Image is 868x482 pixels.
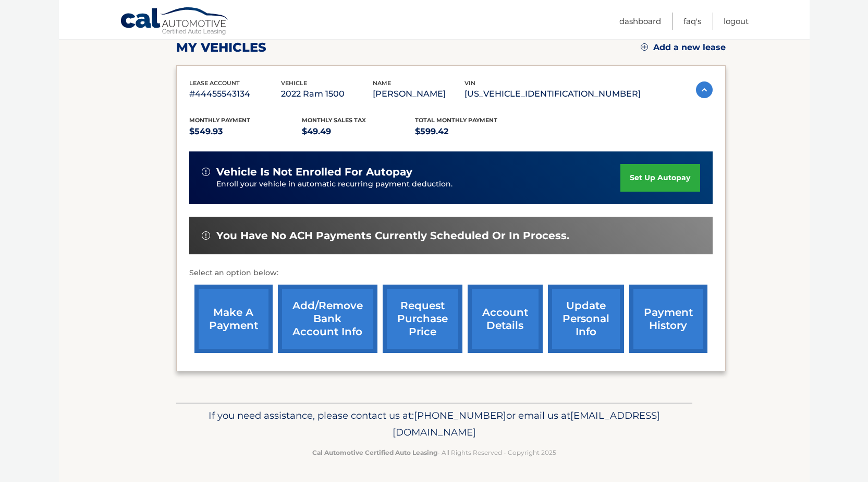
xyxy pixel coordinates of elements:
[302,124,415,139] p: $49.49
[216,166,412,179] span: vehicle is not enrolled for autopay
[724,13,749,30] a: Logout
[202,231,210,240] img: alert-white.svg
[548,285,624,353] a: update personal info
[120,7,229,37] a: Cal Automotive
[189,116,250,124] span: Monthly Payment
[202,168,210,176] img: alert-white.svg
[176,40,266,55] h2: my vehicles
[189,79,240,87] span: lease account
[373,79,391,87] span: name
[620,164,700,192] a: set up autopay
[619,13,661,30] a: Dashboard
[468,285,543,353] a: account details
[383,285,462,353] a: request purchase price
[641,42,726,53] a: Add a new lease
[194,285,273,353] a: make a payment
[629,285,707,353] a: payment history
[302,116,366,124] span: Monthly sales Tax
[216,179,621,190] p: Enroll your vehicle in automatic recurring payment deduction.
[183,447,686,458] p: - All Rights Reserved - Copyright 2025
[683,13,701,30] a: FAQ's
[415,124,528,139] p: $599.42
[393,409,660,438] span: [EMAIL_ADDRESS][DOMAIN_NAME]
[464,87,641,101] p: [US_VEHICLE_IDENTIFICATION_NUMBER]
[281,79,307,87] span: vehicle
[189,124,302,139] p: $549.93
[414,409,506,421] span: [PHONE_NUMBER]
[641,43,648,51] img: add.svg
[373,87,464,101] p: [PERSON_NAME]
[696,81,713,98] img: accordion-active.svg
[189,87,281,101] p: #44455543134
[189,267,713,279] p: Select an option below:
[216,229,569,242] span: You have no ACH payments currently scheduled or in process.
[281,87,373,101] p: 2022 Ram 1500
[464,79,475,87] span: vin
[278,285,377,353] a: Add/Remove bank account info
[183,407,686,441] p: If you need assistance, please contact us at: or email us at
[415,116,497,124] span: Total Monthly Payment
[312,449,437,456] strong: Cal Automotive Certified Auto Leasing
